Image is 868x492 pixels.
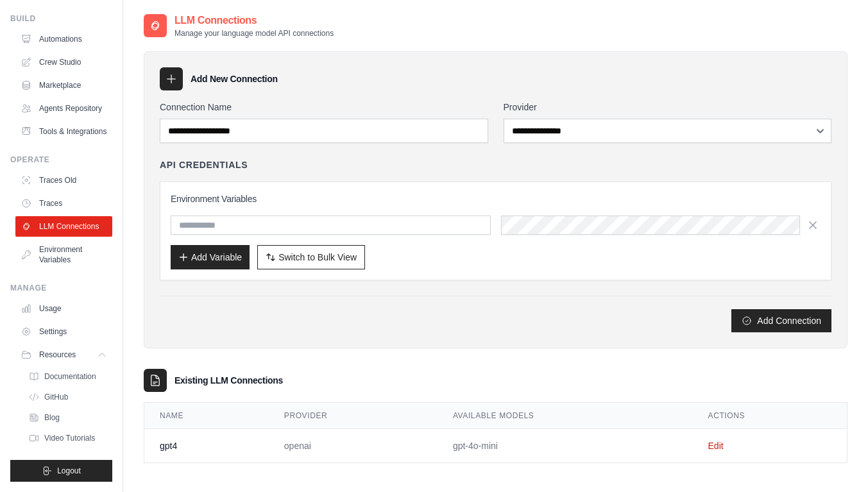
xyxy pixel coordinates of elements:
span: Video Tutorials [44,433,95,443]
a: Environment Variables [15,239,112,270]
td: gpt-4o-mini [438,429,693,463]
a: Traces [15,193,112,214]
th: Provider [269,403,438,429]
button: Add Connection [731,309,831,332]
th: Available Models [438,403,693,429]
a: Documentation [23,368,112,386]
div: Build [10,13,112,24]
th: Actions [693,403,847,429]
h3: Existing LLM Connections [174,374,283,387]
button: Resources [15,344,112,365]
h3: Add New Connection [191,72,278,85]
label: Connection Name [160,101,488,114]
div: Manage [10,283,112,293]
button: Switch to Bulk View [257,245,365,269]
h2: LLM Connections [174,13,334,28]
a: Traces Old [15,170,112,191]
span: Resources [39,350,76,360]
span: Logout [57,466,81,476]
a: Marketplace [15,75,112,96]
a: Tools & Integrations [15,121,112,142]
a: Settings [15,321,112,342]
div: Operate [10,155,112,165]
label: Provider [504,101,832,114]
span: GitHub [44,392,68,402]
th: Name [144,403,269,429]
a: Usage [15,298,112,319]
a: Video Tutorials [23,429,112,447]
span: Blog [44,412,60,423]
button: Add Variable [171,245,250,269]
a: Agents Repository [15,98,112,119]
span: Switch to Bulk View [278,251,357,264]
span: Documentation [44,371,96,382]
a: Automations [15,29,112,49]
a: GitHub [23,388,112,406]
td: gpt4 [144,429,269,463]
a: Blog [23,409,112,427]
h4: API Credentials [160,158,248,171]
a: LLM Connections [15,216,112,237]
h3: Environment Variables [171,192,821,205]
td: openai [269,429,438,463]
button: Logout [10,460,112,482]
p: Manage your language model API connections [174,28,334,38]
a: Edit [708,441,724,451]
a: Crew Studio [15,52,112,72]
